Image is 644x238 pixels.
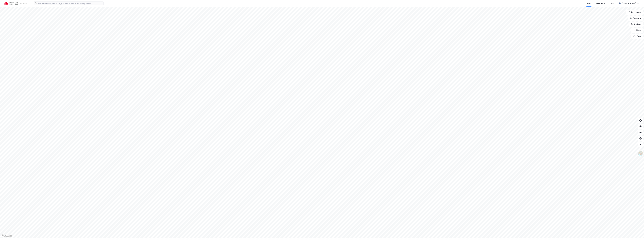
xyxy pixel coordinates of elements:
img: cushman-wakefield-realkapital-logo.202ea83816669bd177139c58696a8fa1.svg [4,2,28,5]
img: Z [638,151,643,156]
button: Tags [631,34,643,39]
div: Bolig [611,2,615,5]
div: Kart [587,2,591,5]
div: [PERSON_NAME] [622,2,636,5]
button: Bokmerker [626,10,643,15]
input: Søk på adresse, matrikkel, gårdeiere, leietakere eller personer [37,2,103,5]
button: Filter [631,28,643,33]
button: Datasett [628,16,643,21]
button: Analyse [629,22,643,27]
div: Mine Tags [596,2,605,5]
div: Kontrollprogram for chat [632,226,644,238]
iframe: Chat Widget [632,226,644,238]
a: Mapbox homepage [1,234,12,237]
